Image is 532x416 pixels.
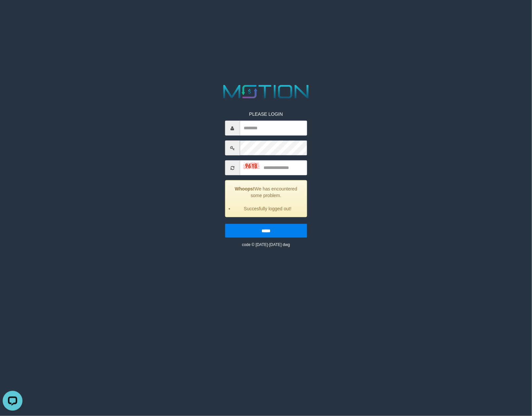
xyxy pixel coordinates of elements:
[3,3,22,22] button: Open LiveChat chat widget
[243,163,260,169] img: captcha
[220,83,313,101] img: MOTION_logo.png
[225,111,307,117] p: PLEASE LOGIN
[233,205,302,212] li: Succesfully logged out!
[235,186,255,191] strong: Whoops!
[225,180,307,217] div: We has encountered some problem.
[242,242,290,247] small: code © [DATE]-[DATE] dwg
